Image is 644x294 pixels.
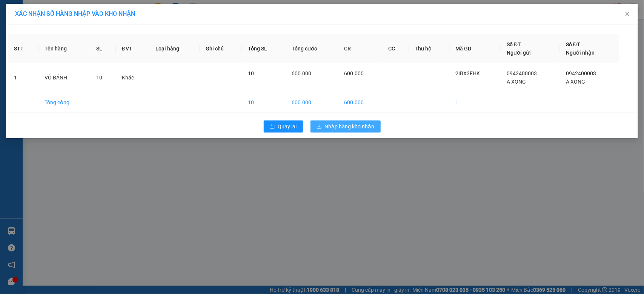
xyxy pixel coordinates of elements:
td: 1 [450,92,501,113]
td: 10 [242,92,286,113]
span: Quay lại [278,122,297,131]
span: rollback [270,124,275,130]
th: Thu hộ [409,34,450,63]
span: 10 [96,75,102,81]
span: 2IBX3FHK [456,70,480,76]
td: Tổng cộng [38,92,90,113]
button: downloadNhập hàng kho nhận [310,120,381,133]
th: Tên hàng [38,34,90,63]
button: Close [617,4,638,25]
th: STT [8,34,38,63]
span: Người nhận [566,50,595,56]
td: 1 [8,63,38,92]
span: 0942400003 [507,70,537,76]
th: Ghi chú [200,34,242,63]
span: 600.000 [344,70,364,76]
th: Mã GD [450,34,501,63]
th: CR [338,34,383,63]
span: download [317,124,322,130]
th: Tổng cước [286,34,338,63]
span: 10 [248,70,254,76]
th: CC [383,34,409,63]
th: Tổng SL [242,34,286,63]
span: Số ĐT [566,41,580,47]
td: 600.000 [286,92,338,113]
span: A XONG [566,79,585,85]
span: Số ĐT [507,41,521,47]
span: XÁC NHẬN SỐ HÀNG NHẬP VÀO KHO NHẬN [15,10,135,17]
span: 0942400003 [566,70,596,76]
td: Khác [116,63,150,92]
span: close [624,11,630,17]
span: Nhập hàng kho nhận [325,122,375,131]
td: 600.000 [338,92,383,113]
td: VỎ BÁNH [38,63,90,92]
th: Loại hàng [149,34,200,63]
span: 600.000 [292,70,312,76]
th: SL [90,34,115,63]
th: ĐVT [116,34,150,63]
span: Người gửi [507,50,531,56]
button: rollbackQuay lại [264,120,303,133]
span: A XONG [507,79,526,85]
